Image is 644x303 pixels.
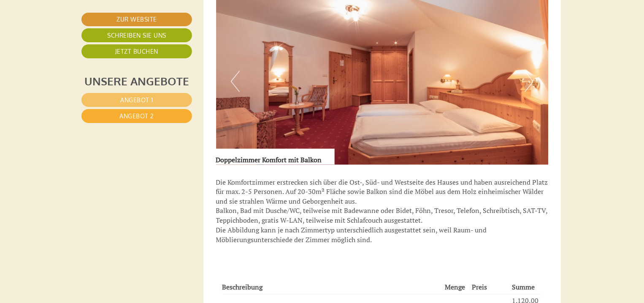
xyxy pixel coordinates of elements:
[509,281,542,294] th: Summe
[120,96,153,104] span: Angebot 1
[81,44,192,58] a: Jetzt buchen
[216,149,335,165] div: Doppelzimmer Komfort mit Balkon
[283,224,333,237] button: Senden
[148,7,185,21] div: Freitag
[81,28,192,42] a: Schreiben Sie uns
[216,177,549,245] p: Die Komfortzimmer erstrecken sich über die Ost-, Süd- und Westseite des Hauses und haben ausreich...
[468,281,509,294] th: Preis
[441,281,468,294] th: Menge
[231,71,240,92] button: Previous
[194,41,319,47] small: 13:28
[119,112,154,120] span: Angebot 2
[190,23,326,49] div: Guten Tag, wie können wir Ihnen helfen?
[81,73,192,89] div: Unsere Angebote
[194,25,319,32] div: Sie
[525,71,533,92] button: Next
[222,281,441,294] th: Beschreibung
[81,13,192,26] a: Zur Website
